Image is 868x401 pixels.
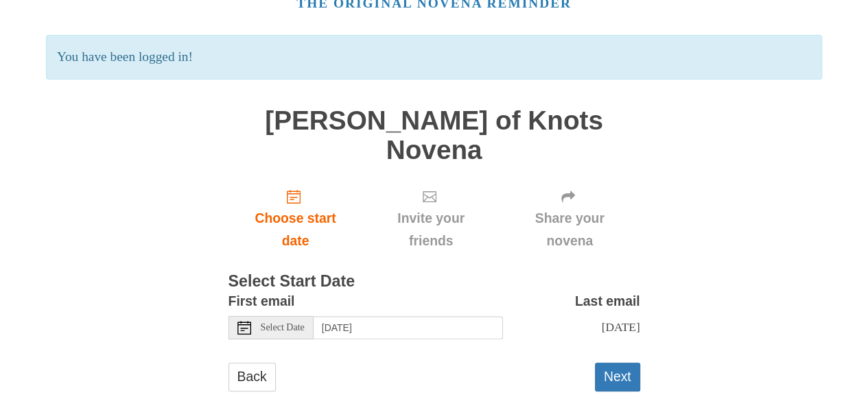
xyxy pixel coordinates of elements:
h3: Select Start Date [228,273,640,291]
button: Next [595,363,640,391]
span: Invite your friends [376,207,485,252]
label: Last email [575,290,640,313]
h1: [PERSON_NAME] of Knots Novena [228,106,640,165]
span: Choose start date [242,207,349,252]
p: You have been logged in! [46,35,822,80]
a: Back [228,363,276,391]
span: Select Date [261,323,305,332]
span: Share your novena [513,207,626,252]
a: Choose start date [228,178,363,260]
div: Click "Next" to confirm your start date first. [500,178,640,260]
span: [DATE] [601,320,640,334]
label: First email [228,290,295,313]
div: Click "Next" to confirm your start date first. [362,178,499,260]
